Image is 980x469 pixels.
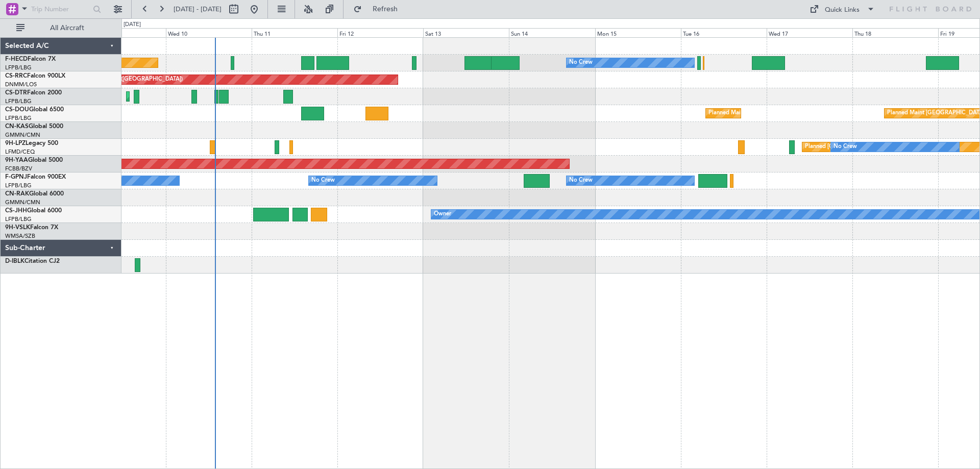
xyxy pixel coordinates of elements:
[252,28,337,37] div: Thu 11
[5,258,60,264] a: D-IBLKCitation CJ2
[5,114,32,122] a: LFPB/LBG
[5,64,32,71] a: LFPB/LBG
[5,165,32,172] a: FCBB/BZV
[5,131,40,139] a: GMMN/CMN
[5,157,63,163] a: 9H-YAAGlobal 5000
[5,107,64,113] a: CS-DOUGlobal 6500
[5,140,58,146] a: 9H-LPZLegacy 500
[5,81,37,88] a: DNMM/LOS
[5,174,66,180] a: F-GPNJFalcon 900EX
[5,258,24,264] span: D-IBLK
[681,28,767,37] div: Tue 16
[337,28,423,37] div: Fri 12
[5,182,32,189] a: LFPB/LBG
[569,173,593,188] div: No Crew
[804,1,880,17] button: Quick Links
[434,207,451,222] div: Owner
[569,55,593,70] div: No Crew
[364,6,407,13] span: Refresh
[11,20,111,36] button: All Aircraft
[124,20,141,29] div: [DATE]
[5,232,35,240] a: WMSA/SZB
[595,28,681,37] div: Mon 15
[5,208,62,214] a: CS-JHHGlobal 6000
[31,2,90,17] input: Trip Number
[5,174,27,180] span: F-GPNJ
[349,1,410,17] button: Refresh
[5,56,28,62] span: F-HECD
[5,225,30,231] span: 9H-VSLK
[834,139,857,155] div: No Crew
[129,89,248,104] div: Planned Maint Mugla ([GEOGRAPHIC_DATA])
[5,107,29,113] span: CS-DOU
[767,28,852,37] div: Wed 17
[5,148,35,156] a: LFMD/CEQ
[5,191,29,197] span: CN-RAK
[5,157,28,163] span: 9H-YAA
[5,73,65,79] a: CS-RRCFalcon 900LX
[5,124,63,130] a: CN-KASGlobal 5000
[5,191,64,197] a: CN-RAKGlobal 6000
[166,28,252,37] div: Wed 10
[825,5,860,15] div: Quick Links
[80,28,166,37] div: Tue 9
[174,5,222,14] span: [DATE] - [DATE]
[5,140,26,146] span: 9H-LPZ
[311,173,335,188] div: No Crew
[5,124,29,130] span: CN-KAS
[5,199,40,206] a: GMMN/CMN
[708,106,869,121] div: Planned Maint [GEOGRAPHIC_DATA] ([GEOGRAPHIC_DATA])
[5,73,27,79] span: CS-RRC
[509,28,595,37] div: Sun 14
[5,90,62,96] a: CS-DTRFalcon 2000
[805,139,949,155] div: Planned [GEOGRAPHIC_DATA] ([GEOGRAPHIC_DATA])
[5,225,58,231] a: 9H-VSLKFalcon 7X
[5,90,27,96] span: CS-DTR
[5,208,27,214] span: CS-JHH
[5,97,32,105] a: LFPB/LBG
[5,56,56,62] a: F-HECDFalcon 7X
[27,24,108,32] span: All Aircraft
[5,215,32,223] a: LFPB/LBG
[423,28,509,37] div: Sat 13
[852,28,938,37] div: Thu 18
